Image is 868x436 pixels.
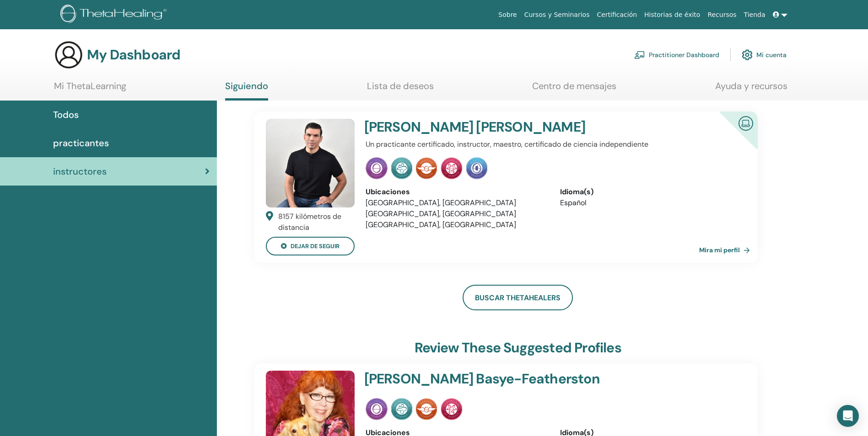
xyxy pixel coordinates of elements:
span: practicantes [53,136,109,150]
a: Mi ThetaLearning [54,80,126,98]
p: Un practicante certificado, instructor, maestro, certificado de ciencia independiente [366,139,741,150]
span: Todos [53,108,79,122]
a: Practitioner Dashboard [634,45,719,65]
a: Buscar ThetaHealers [463,285,573,310]
a: Mi cuenta [742,45,787,65]
a: Cursos y Seminarios [521,6,593,23]
a: Tienda [740,6,769,23]
a: Centro de mensajes [532,80,616,98]
a: Siguiendo [225,80,268,101]
li: Español [560,197,741,208]
a: Lista de deseos [367,80,434,98]
a: Certificación [593,6,641,23]
h4: [PERSON_NAME] [PERSON_NAME] [364,119,677,135]
h4: [PERSON_NAME] Basye-Featherston [364,371,677,387]
img: logo.png [60,5,170,25]
a: Ayuda y recursos [715,80,787,98]
span: instructores [53,165,107,178]
button: dejar de seguir [266,237,355,255]
img: cog.svg [742,47,753,63]
li: [GEOGRAPHIC_DATA], [GEOGRAPHIC_DATA] [366,197,546,208]
div: 8157 kilómetros de distancia [278,211,355,233]
h3: Review these suggested profiles [415,340,621,356]
img: default.jpg [266,119,355,207]
a: Recursos [704,6,740,23]
a: Mira mi perfil [699,241,754,259]
div: Ubicaciones [366,186,546,197]
li: [GEOGRAPHIC_DATA], [GEOGRAPHIC_DATA] [366,219,546,230]
img: chalkboard-teacher.svg [634,51,645,59]
div: Instructor en línea certificado [705,112,757,164]
h3: My Dashboard [87,47,180,63]
a: Sobre [495,6,520,23]
li: [GEOGRAPHIC_DATA], [GEOGRAPHIC_DATA] [366,208,546,219]
a: Historias de éxito [641,6,704,23]
img: Instructor en línea certificado [735,112,757,133]
img: generic-user-icon.jpg [54,40,83,69]
div: Idioma(s) [560,186,741,197]
div: Open Intercom Messenger [837,405,859,427]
